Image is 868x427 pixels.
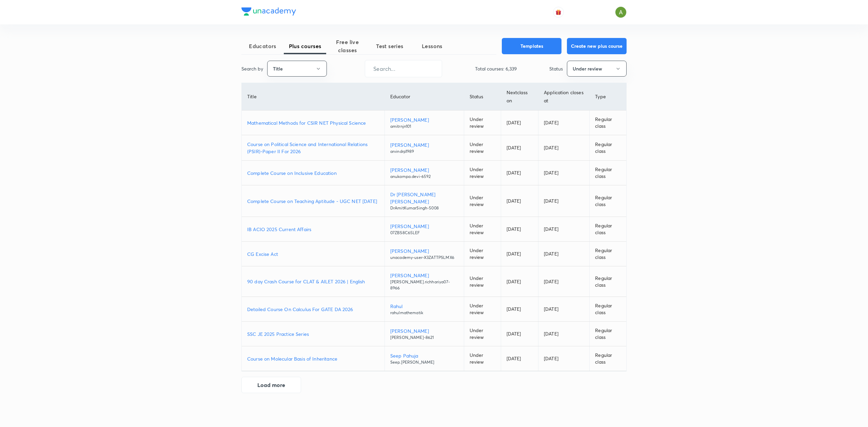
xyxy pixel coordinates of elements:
[464,110,501,135] td: Under review
[247,198,379,205] a: Complete Course on Teaching Aptitude - UGC NET [DATE]
[390,230,458,236] p: 07ZBS8C65LEF
[464,297,501,322] td: Under review
[241,377,301,393] button: Load more
[567,38,627,54] button: Create new plus course
[390,327,458,334] p: [PERSON_NAME]
[590,322,626,346] td: Regular class
[247,141,379,155] a: Course on Political Science and International Relations (PSIR)-Paper II For 2026
[390,279,458,291] p: [PERSON_NAME].richhariya07-8966
[390,205,458,211] p: DrAmitKumarSingh-5008
[538,83,590,110] th: Application closes at
[538,185,590,217] td: [DATE]
[464,322,501,346] td: Under review
[501,266,538,297] td: [DATE]
[501,135,538,161] td: [DATE]
[390,352,458,365] a: Seep PahujaSeep.[PERSON_NAME]
[464,266,501,297] td: Under review
[241,7,296,17] a: Company Logo
[247,169,379,177] p: Complete Course on Inclusive Education
[247,330,379,338] a: SSC JE 2025 Practice Series
[390,166,458,180] a: [PERSON_NAME]anukampa.devi-6592
[501,346,538,371] td: [DATE]
[390,247,458,255] p: [PERSON_NAME]
[538,297,590,322] td: [DATE]
[501,242,538,266] td: [DATE]
[390,310,458,316] p: rahulmathematik
[464,135,501,161] td: Under review
[284,42,326,50] span: Plus courses
[590,135,626,161] td: Regular class
[390,352,458,359] p: Seep Pahuja
[590,266,626,297] td: Regular class
[590,217,626,242] td: Regular class
[464,217,501,242] td: Under review
[501,110,538,135] td: [DATE]
[475,65,517,72] p: Total courses: 6,339
[390,303,458,316] a: Rahulrahulmathematik
[247,119,379,126] a: Mathematical Methods for CSIR NET Physical Science
[501,161,538,185] td: [DATE]
[390,141,458,148] p: [PERSON_NAME]
[384,83,464,110] th: Educator
[390,327,458,341] a: [PERSON_NAME][PERSON_NAME]-8621
[501,297,538,322] td: [DATE]
[390,255,458,261] p: unacademy-user-X3ZATTPSLMX6
[390,247,458,261] a: [PERSON_NAME]unacademy-user-X3ZATTPSLMX6
[390,359,458,365] p: Seep.[PERSON_NAME]
[538,346,590,371] td: [DATE]
[590,297,626,322] td: Regular class
[538,161,590,185] td: [DATE]
[567,61,627,77] button: Under review
[390,272,458,291] a: [PERSON_NAME][PERSON_NAME].richhariya07-8966
[247,250,379,258] a: CG Excise Act
[501,185,538,217] td: [DATE]
[549,65,563,72] p: Status
[590,161,626,185] td: Regular class
[241,42,284,50] span: Educators
[365,60,442,77] input: Search...
[247,226,379,233] a: IB ACIO 2025 Current Affairs
[590,110,626,135] td: Regular class
[390,303,458,310] p: Rahul
[390,148,458,155] p: arvindrp1989
[464,83,501,110] th: Status
[390,123,458,129] p: amitrnjn101
[501,217,538,242] td: [DATE]
[241,7,296,16] img: Company Logo
[590,242,626,266] td: Regular class
[538,266,590,297] td: [DATE]
[390,272,458,279] p: [PERSON_NAME]
[390,174,458,180] p: anukampa.devi-6592
[390,116,458,123] p: [PERSON_NAME]
[538,322,590,346] td: [DATE]
[242,83,384,110] th: Title
[538,110,590,135] td: [DATE]
[369,42,411,50] span: Test series
[247,278,379,285] a: 90 day Crash Course for CLAT & AILET 2026 | English
[390,334,458,341] p: [PERSON_NAME]-8621
[247,306,379,313] a: Detailed Course On Calculus For GATE DA 2026
[390,166,458,174] p: [PERSON_NAME]
[501,83,538,110] th: Next class on
[326,38,369,54] span: Free live classes
[390,191,458,211] a: Dr [PERSON_NAME] [PERSON_NAME]DrAmitKumarSingh-5008
[538,135,590,161] td: [DATE]
[390,141,458,155] a: [PERSON_NAME]arvindrp1989
[501,322,538,346] td: [DATE]
[241,65,263,72] p: Search by
[555,9,561,15] img: avatar
[247,355,379,362] a: Course on Molecular Basis of Inheritance
[464,185,501,217] td: Under review
[464,242,501,266] td: Under review
[615,6,627,18] img: Ajay A
[411,42,453,50] span: Lessons
[390,223,458,230] p: [PERSON_NAME]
